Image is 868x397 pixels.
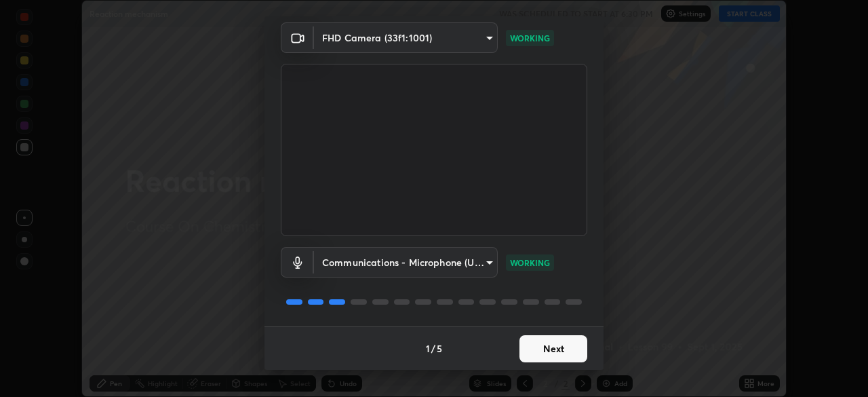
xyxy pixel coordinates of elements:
p: WORKING [510,32,550,44]
h4: 1 [426,341,430,356]
h4: 5 [437,341,442,356]
p: WORKING [510,257,550,269]
div: FHD Camera (33f1:1001) [314,247,498,278]
h4: / [431,341,435,356]
button: Next [519,335,587,362]
div: FHD Camera (33f1:1001) [314,22,498,53]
